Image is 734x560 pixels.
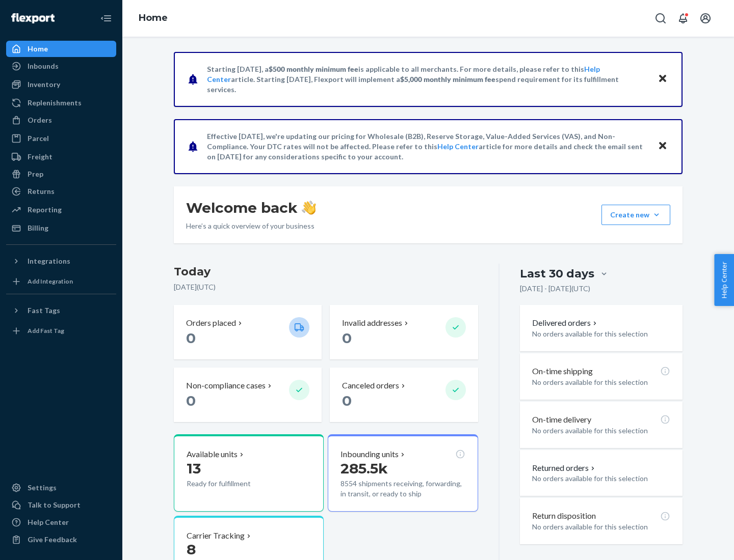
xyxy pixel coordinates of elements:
[174,282,478,292] p: [DATE] ( UTC )
[6,130,116,147] a: Parcel
[6,95,116,111] a: Replenishments
[28,256,70,266] div: Integrations
[400,75,495,83] span: $5,000 monthly minimum fee
[6,41,116,57] a: Home
[532,510,596,522] p: Return disposition
[673,8,693,29] button: Open notifications
[28,500,81,510] div: Talk to Support
[342,317,402,329] p: Invalid addresses
[186,392,196,409] span: 0
[342,380,399,391] p: Canceled orders
[6,58,116,74] a: Inbounds
[437,142,479,151] a: Help Center
[6,253,116,269] button: Integrations
[656,72,669,87] button: Close
[28,79,60,90] div: Inventory
[340,449,399,460] p: Inbounding units
[28,223,48,233] div: Billing
[340,460,388,477] span: 285.5k
[532,522,670,532] p: No orders available for this selection
[28,305,60,316] div: Fast Tags
[6,514,116,530] a: Help Center
[28,98,82,108] div: Replenishments
[532,317,599,329] button: Delivered orders
[186,199,316,217] h1: Welcome back
[532,366,593,377] p: On-time shipping
[532,414,591,426] p: On-time delivery
[11,13,55,23] img: Flexport logo
[186,317,236,329] p: Orders placed
[187,479,281,489] p: Ready for fulfillment
[6,166,116,182] a: Prep
[6,220,116,236] a: Billing
[187,449,238,460] p: Available units
[532,377,670,387] p: No orders available for this selection
[28,133,49,144] div: Parcel
[6,531,116,548] button: Give Feedback
[6,323,116,339] a: Add Fast Tag
[139,12,168,23] a: Home
[6,480,116,496] a: Settings
[532,329,670,339] p: No orders available for this selection
[28,326,64,335] div: Add Fast Tag
[532,426,670,436] p: No orders available for this selection
[695,8,716,29] button: Open account menu
[28,535,77,545] div: Give Feedback
[187,530,245,542] p: Carrier Tracking
[207,131,648,162] p: Effective [DATE], we're updating our pricing for Wholesale (B2B), Reserve Storage, Value-Added Se...
[520,266,594,282] div: Last 30 days
[130,4,176,33] ol: breadcrumbs
[174,264,478,280] h3: Today
[207,64,648,95] p: Starting [DATE], a is applicable to all merchants. For more details, please refer to this article...
[28,483,57,493] div: Settings
[302,201,316,215] img: hand-wave emoji
[330,368,478,422] button: Canceled orders 0
[6,183,116,200] a: Returns
[532,462,597,474] button: Returned orders
[340,479,465,499] p: 8554 shipments receiving, forwarding, in transit, or ready to ship
[650,8,671,29] button: Open Search Box
[532,473,670,484] p: No orders available for this selection
[656,139,669,154] button: Close
[330,305,478,359] button: Invalid addresses 0
[6,202,116,218] a: Reporting
[342,392,352,409] span: 0
[186,380,266,391] p: Non-compliance cases
[6,112,116,128] a: Orders
[186,221,316,231] p: Here’s a quick overview of your business
[269,65,358,73] span: $500 monthly minimum fee
[342,329,352,347] span: 0
[28,44,48,54] div: Home
[28,169,43,179] div: Prep
[28,115,52,125] div: Orders
[28,186,55,197] div: Returns
[174,305,322,359] button: Orders placed 0
[6,149,116,165] a: Freight
[28,277,73,286] div: Add Integration
[28,517,69,527] div: Help Center
[6,273,116,290] a: Add Integration
[187,460,201,477] span: 13
[328,434,478,512] button: Inbounding units285.5k8554 shipments receiving, forwarding, in transit, or ready to ship
[601,205,670,225] button: Create new
[174,368,322,422] button: Non-compliance cases 0
[6,497,116,513] a: Talk to Support
[174,434,324,512] button: Available units13Ready for fulfillment
[96,8,116,29] button: Close Navigation
[187,541,196,558] span: 8
[520,284,590,294] p: [DATE] - [DATE] ( UTC )
[28,205,62,215] div: Reporting
[714,254,734,306] button: Help Center
[6,76,116,93] a: Inventory
[6,302,116,319] button: Fast Tags
[186,329,196,347] span: 0
[28,61,59,71] div: Inbounds
[28,152,53,162] div: Freight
